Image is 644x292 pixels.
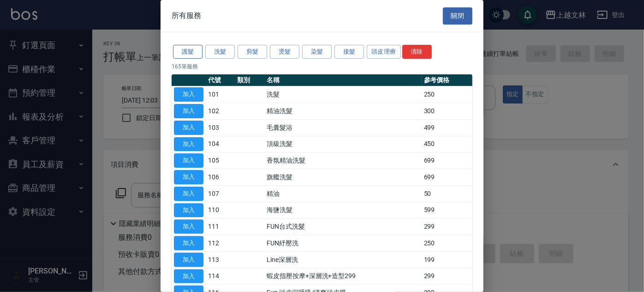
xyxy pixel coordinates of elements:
[206,103,235,120] td: 102
[264,235,422,252] td: FUN紓壓洗
[206,185,235,202] td: 107
[422,119,472,136] td: 499
[206,251,235,268] td: 113
[422,169,472,186] td: 699
[443,7,472,24] button: 關閉
[264,219,422,235] td: FUN台式洗髮
[206,136,235,152] td: 104
[422,268,472,285] td: 299
[264,169,422,186] td: 旗艦洗髮
[174,170,203,184] button: 加入
[422,136,472,152] td: 450
[422,74,472,86] th: 參考價格
[174,104,203,118] button: 加入
[367,45,401,59] button: 頭皮理療
[206,74,235,86] th: 代號
[422,185,472,202] td: 50
[172,11,201,20] span: 所有服務
[174,87,203,102] button: 加入
[264,251,422,268] td: Line深層洗
[270,45,299,59] button: 燙髮
[264,202,422,219] td: 海鹽洗髮
[206,202,235,219] td: 110
[173,45,203,59] button: 護髮
[422,86,472,103] td: 250
[174,153,203,168] button: 加入
[174,269,203,284] button: 加入
[264,185,422,202] td: 精油
[422,103,472,120] td: 300
[174,137,203,152] button: 加入
[206,169,235,186] td: 106
[174,219,203,234] button: 加入
[235,74,265,86] th: 類別
[205,45,235,59] button: 洗髮
[174,253,203,267] button: 加入
[172,62,472,71] p: 165 筆服務
[334,45,364,59] button: 接髮
[206,268,235,285] td: 114
[264,103,422,120] td: 精油洗髮
[264,268,422,285] td: 蝦皮指壓按摩+深層洗+造型299
[422,235,472,252] td: 250
[264,136,422,152] td: 頂級洗髮
[206,152,235,169] td: 105
[422,251,472,268] td: 199
[264,86,422,103] td: 洗髮
[264,74,422,86] th: 名稱
[422,152,472,169] td: 699
[422,219,472,235] td: 299
[238,45,267,59] button: 剪髮
[402,45,432,59] button: 清除
[264,119,422,136] td: 毛囊髮浴
[206,86,235,103] td: 101
[174,121,203,135] button: 加入
[302,45,332,59] button: 染髮
[206,119,235,136] td: 103
[174,187,203,201] button: 加入
[206,219,235,235] td: 111
[174,203,203,218] button: 加入
[264,152,422,169] td: 香氛精油洗髮
[206,235,235,252] td: 112
[422,202,472,219] td: 599
[174,236,203,250] button: 加入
